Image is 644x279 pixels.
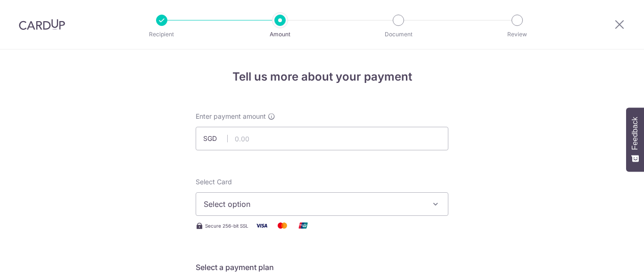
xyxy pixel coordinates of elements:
[252,220,271,231] img: Visa
[631,117,639,150] span: Feedback
[196,68,448,85] h4: Tell us more about your payment
[196,262,448,273] h5: Select a payment plan
[196,112,266,121] span: Enter payment amount
[626,107,644,172] button: Feedback - Show survey
[127,30,197,39] p: Recipient
[196,178,232,186] span: translation missing: en.payables.payment_networks.credit_card.summary.labels.select_card
[584,251,635,274] iframe: Opens a widget where you can find more information
[196,192,448,216] button: Select option
[363,30,433,39] p: Document
[203,134,228,143] span: SGD
[273,220,292,231] img: Mastercard
[204,198,423,210] span: Select option
[482,30,552,39] p: Review
[245,30,315,39] p: Amount
[294,220,313,231] img: Union Pay
[196,127,448,150] input: 0.00
[205,222,248,230] span: Secure 256-bit SSL
[19,19,65,30] img: CardUp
